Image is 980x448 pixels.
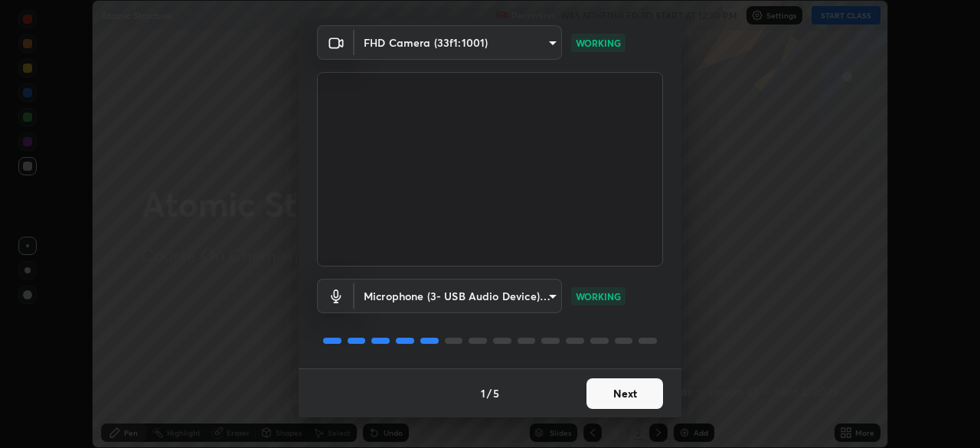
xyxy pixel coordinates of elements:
h4: / [487,385,492,401]
button: Next [586,378,663,409]
p: WORKING [576,289,621,303]
h4: 1 [481,385,485,401]
p: WORKING [576,36,621,50]
div: FHD Camera (33f1:1001) [354,25,562,60]
h4: 5 [493,385,499,401]
div: FHD Camera (33f1:1001) [354,279,562,313]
